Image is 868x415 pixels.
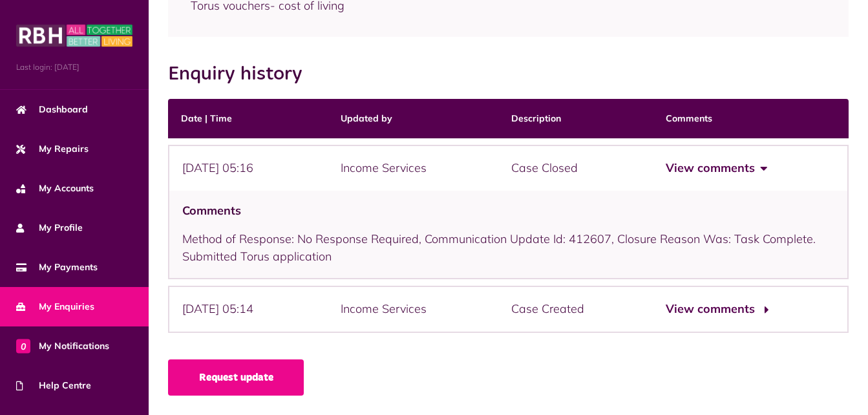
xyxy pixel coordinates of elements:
th: Description [498,99,653,138]
th: Comments [653,99,849,138]
span: My Profile [16,221,83,235]
button: View comments [666,300,766,319]
span: My Accounts [16,182,94,195]
th: Updated by [328,99,498,138]
span: My Repairs [16,142,89,156]
span: Last login: [DATE] [16,61,132,73]
span: Dashboard [16,103,88,116]
button: View comments [666,159,766,178]
div: [DATE] 05:16 [168,145,328,192]
div: Income Services [328,145,498,192]
span: My Enquiries [16,300,94,314]
div: Case Closed [498,145,653,192]
h4: Comments [182,204,834,218]
span: Help Centre [16,379,91,392]
div: Income Services [328,286,498,333]
img: MyRBH [16,23,132,48]
span: 0 [16,339,30,353]
div: [DATE] 05:14 [168,286,328,333]
h2: Enquiry history [168,63,315,86]
span: My Notifications [16,339,109,353]
div: Method of Response: No Response Required, Communication Update Id: 412607, Closure Reason Was: Ta... [168,191,849,280]
div: Case Created [498,286,653,333]
th: Date | Time [168,99,328,138]
span: My Payments [16,261,98,274]
a: Request update [168,359,304,396]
